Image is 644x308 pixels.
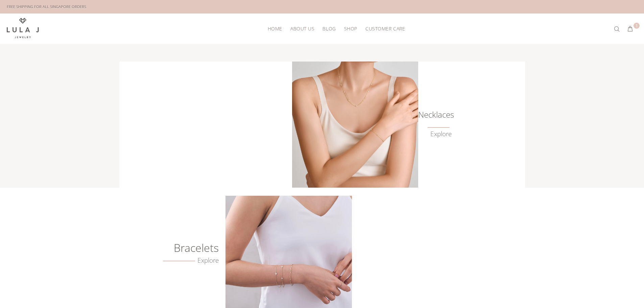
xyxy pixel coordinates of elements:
a: Explore [163,257,219,264]
span: Shop [344,26,357,31]
span: Customer Care [365,26,405,31]
span: About Us [290,26,314,31]
a: Customer Care [361,23,405,34]
a: HOME [264,23,286,34]
button: 1 [624,24,636,34]
h6: Bracelets [142,244,219,251]
a: Explore [430,130,452,138]
a: About Us [286,23,318,34]
span: Blog [323,26,336,31]
h6: Necklaces [418,111,452,118]
img: Lula J Gold Necklaces Collection [292,62,418,188]
div: FREE SHIPPING FOR ALL SINGAPORE ORDERS [7,3,86,10]
span: HOME [268,26,282,31]
a: Blog [318,23,340,34]
a: Shop [340,23,361,34]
